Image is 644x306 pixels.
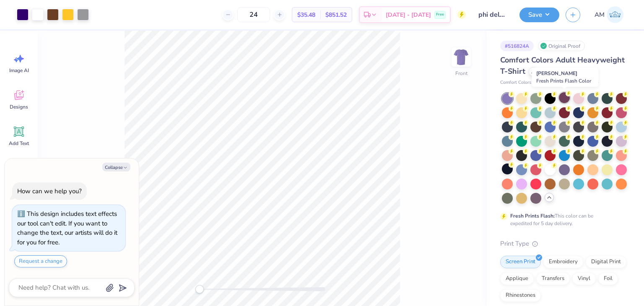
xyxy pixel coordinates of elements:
[595,10,605,20] span: AM
[297,10,315,19] span: $35.48
[436,12,444,18] span: Free
[500,41,534,51] div: # 516824A
[14,255,67,267] button: Request a change
[472,6,513,23] input: Untitled Design
[572,272,596,285] div: Vinyl
[500,289,541,302] div: Rhinestones
[500,79,531,86] span: Comfort Colors
[325,10,347,19] span: $851.52
[455,70,467,77] div: Front
[17,187,82,195] div: How can we help you?
[17,210,117,246] div: This design includes text effects our tool can't edit. If you want to change the text, our artist...
[10,104,28,110] span: Designs
[500,239,627,249] div: Print Type
[9,67,29,74] span: Image AI
[543,256,583,268] div: Embroidery
[500,256,541,268] div: Screen Print
[607,6,623,23] img: Abhinav Mohan
[510,212,613,227] div: This color can be expedited for 5 day delivery.
[519,8,559,22] button: Save
[500,55,625,76] span: Comfort Colors Adult Heavyweight T-Shirt
[591,6,627,23] a: AM
[500,272,534,285] div: Applique
[510,213,555,219] strong: Fresh Prints Flash:
[586,256,626,268] div: Digital Print
[538,41,585,51] div: Original Proof
[598,272,618,285] div: Foil
[9,140,29,147] span: Add Text
[536,78,591,84] span: Fresh Prints Flash Color
[386,10,431,19] span: [DATE] - [DATE]
[536,272,570,285] div: Transfers
[453,49,470,65] img: Front
[102,163,130,171] button: Collapse
[195,285,204,293] div: Accessibility label
[237,7,270,22] input: – –
[532,67,598,87] div: [PERSON_NAME]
